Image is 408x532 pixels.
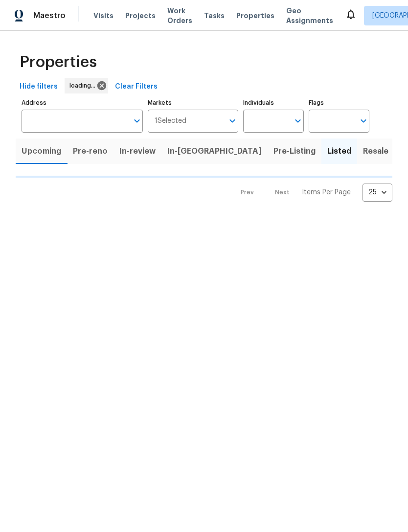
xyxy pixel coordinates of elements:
span: Hide filters [20,81,58,93]
nav: Pagination Navigation [231,184,392,202]
span: Geo Assignments [286,6,333,25]
p: Items Per Page [302,187,351,197]
button: Open [130,114,144,128]
span: Projects [125,11,156,21]
span: Maestro [33,11,66,21]
span: loading... [69,81,99,91]
span: Pre-reno [73,144,108,158]
span: In-[GEOGRAPHIC_DATA] [167,144,262,158]
label: Markets [148,100,239,106]
span: In-review [119,144,156,158]
div: loading... [65,78,108,93]
span: Listed [327,144,351,158]
span: Tasks [204,12,225,19]
label: Individuals [243,100,304,106]
span: Properties [236,11,274,21]
button: Open [291,114,305,128]
div: 25 [363,180,392,205]
span: Work Orders [167,6,192,25]
button: Open [226,114,239,128]
span: Pre-Listing [273,144,316,158]
span: Properties [20,57,97,67]
span: 1 Selected [155,117,186,125]
button: Open [357,114,370,128]
span: Clear Filters [115,81,158,93]
label: Address [22,100,143,106]
span: Upcoming [22,144,61,158]
span: Visits [93,11,113,21]
button: Clear Filters [111,78,161,96]
span: Resale [363,144,388,158]
label: Flags [309,100,369,106]
button: Hide filters [16,78,62,96]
